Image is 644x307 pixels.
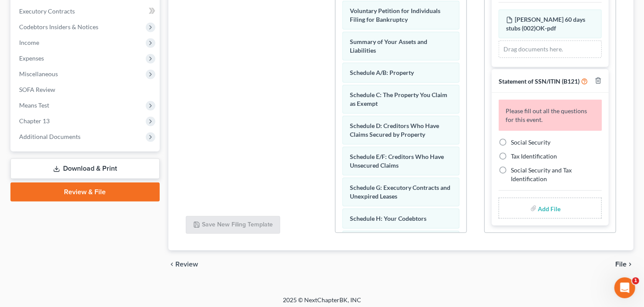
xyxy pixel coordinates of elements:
[168,261,175,268] i: chevron_left
[168,261,207,268] button: chevron_left Review
[19,54,44,62] span: Expenses
[627,261,634,268] i: chevron_right
[499,40,602,58] div: Drag documents here.
[19,117,50,125] span: Chapter 13
[350,38,427,54] span: Summary of Your Assets and Liabilities
[350,91,447,107] span: Schedule C: The Property You Claim as Exempt
[506,16,585,32] span: [PERSON_NAME] 60 days stubs (002)OK-pdf
[350,122,439,138] span: Schedule D: Creditors Who Have Claims Secured by Property
[19,23,98,30] span: Codebtors Insiders & Notices
[615,261,627,268] span: File
[186,216,280,234] button: Save New Filing Template
[511,152,557,160] span: Tax Identification
[632,277,639,284] span: 1
[175,261,198,268] span: Review
[12,3,160,19] a: Executory Contracts
[350,184,450,200] span: Schedule G: Executory Contracts and Unexpired Leases
[350,215,426,222] span: Schedule H: Your Codebtors
[614,277,635,298] iframe: Intercom live chat
[350,69,414,76] span: Schedule A/B: Property
[19,39,39,46] span: Income
[350,7,440,23] span: Voluntary Petition for Individuals Filing for Bankruptcy
[19,7,75,15] span: Executory Contracts
[511,138,550,146] span: Social Security
[10,182,160,202] a: Review & File
[19,101,49,109] span: Means Test
[506,107,587,123] span: Please fill out all the questions for this event.
[19,86,55,93] span: SOFA Review
[19,70,58,78] span: Miscellaneous
[10,159,160,179] a: Download & Print
[19,133,80,140] span: Additional Documents
[12,82,160,98] a: SOFA Review
[499,78,580,85] span: Statement of SSN/ITIN (B121)
[511,166,572,182] span: Social Security and Tax Identification
[350,153,444,169] span: Schedule E/F: Creditors Who Have Unsecured Claims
